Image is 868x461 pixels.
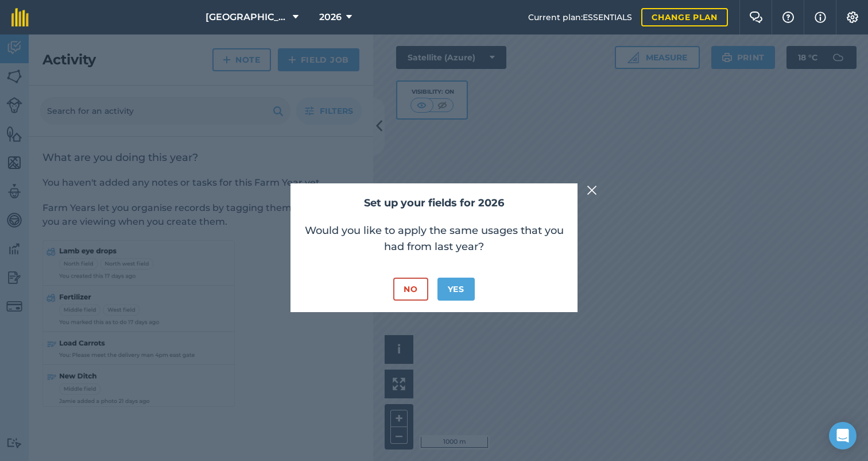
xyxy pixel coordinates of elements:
img: A cog icon [846,11,859,23]
div: Open Intercom Messenger [829,422,857,450]
span: 2026 [319,10,342,24]
img: svg+xml;base64,PHN2ZyB4bWxucz0iaHR0cDovL3d3dy53My5vcmcvMjAwMC9zdmciIHdpZHRoPSIyMiIgaGVpZ2h0PSIzMC... [587,183,597,197]
span: Current plan : ESSENTIALS [528,11,632,24]
h2: Set up your fields for 2026 [302,195,566,212]
img: A question mark icon [781,11,795,23]
button: Yes [437,278,475,301]
img: Two speech bubbles overlapping with the left bubble in the forefront [749,11,763,23]
img: fieldmargin Logo [11,8,29,26]
button: No [393,278,428,301]
span: [GEOGRAPHIC_DATA] [206,10,288,24]
p: Would you like to apply the same usages that you had from last year? [302,222,566,255]
img: svg+xml;base64,PHN2ZyB4bWxucz0iaHR0cDovL3d3dy53My5vcmcvMjAwMC9zdmciIHdpZHRoPSIxNyIgaGVpZ2h0PSIxNy... [815,10,826,24]
a: Change plan [641,8,728,26]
